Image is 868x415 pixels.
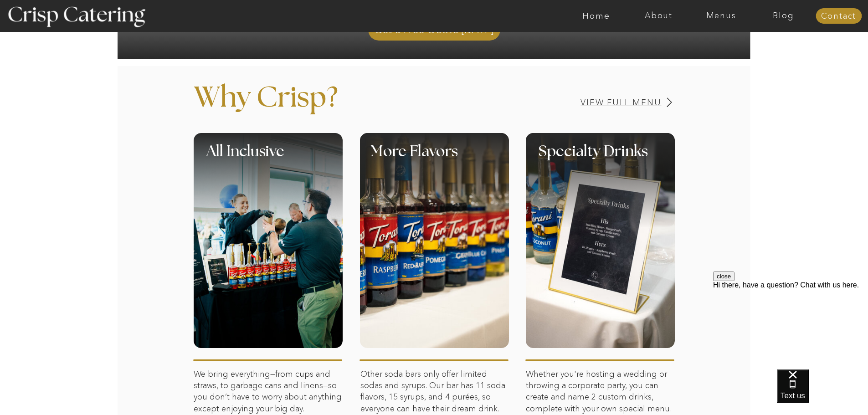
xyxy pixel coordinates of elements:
[690,11,752,20] a: Menus
[777,369,868,415] iframe: podium webchat widget bubble
[539,144,702,171] h1: Specialty Drinks
[206,144,375,171] h1: All Inclusive
[752,11,815,20] a: Blog
[627,11,690,20] a: About
[370,144,565,171] h1: More Flavors
[565,11,627,20] a: Home
[517,98,662,107] a: View Full Menu
[713,272,868,381] iframe: podium webchat widget prompt
[368,14,500,41] a: Get a Free Quote [DATE]
[816,12,862,21] a: Contact
[194,84,439,126] p: Why Crisp?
